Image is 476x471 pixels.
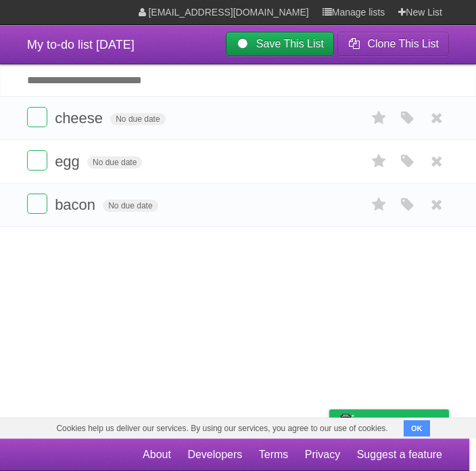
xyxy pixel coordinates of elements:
[143,442,171,468] a: About
[110,113,165,125] span: No due date
[27,194,47,214] label: Done
[404,420,430,436] button: OK
[259,442,289,468] a: Terms
[43,418,401,439] span: Cookies help us deliver our services. By using our services, you agree to our use of cookies.
[55,153,83,170] span: egg
[103,200,158,212] span: No due date
[366,107,392,129] label: Star task
[256,38,324,49] b: Save This List
[336,410,354,433] img: Buy me a coffee
[367,38,439,49] b: Clone This List
[55,196,99,213] span: bacon
[358,410,442,434] span: Buy me a coffee
[337,32,449,56] button: Clone This List
[357,442,442,468] a: Suggest a feature
[329,409,449,434] a: Buy me a coffee
[226,32,334,56] a: Save This List
[187,442,242,468] a: Developers
[305,442,340,468] a: Privacy
[366,194,392,216] label: Star task
[87,156,142,169] span: No due date
[27,38,135,51] span: My to-do list [DATE]
[366,150,392,173] label: Star task
[27,150,47,171] label: Done
[55,110,106,127] span: cheese
[27,107,47,127] label: Done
